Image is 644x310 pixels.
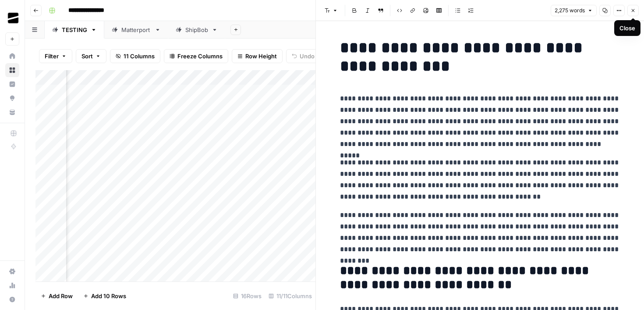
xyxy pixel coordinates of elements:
a: Usage [5,278,19,292]
span: Undo [300,52,315,61]
div: 16 Rows [230,289,265,303]
span: Row Height [245,52,277,61]
button: Add Row [35,289,78,303]
span: 2,275 words [555,7,585,14]
span: Sort [81,52,93,61]
a: Opportunities [5,91,19,105]
img: OGM Logo [5,10,21,26]
div: Close [619,24,635,32]
button: Help + Support [5,292,19,306]
a: Your Data [5,105,19,119]
div: Matterport [121,25,151,34]
span: Add 10 Rows [91,292,126,300]
button: 11 Columns [110,49,160,63]
button: Add 10 Rows [78,289,131,303]
button: Freeze Columns [164,49,228,63]
a: Settings [5,264,19,278]
a: Matterport [104,21,168,39]
button: Filter [39,49,72,63]
div: ShipBob [185,25,208,34]
a: ShipBob [168,21,225,39]
a: TESTING [45,21,104,39]
button: Row Height [232,49,283,63]
a: Browse [5,63,19,77]
span: 11 Columns [124,52,155,61]
div: 11/11 Columns [265,289,315,303]
span: Add Row [49,292,73,300]
a: Home [5,49,19,63]
button: Workspace: OGM [5,7,19,29]
button: Sort [76,49,106,63]
button: 2,275 words [551,5,597,16]
span: Filter [45,52,59,61]
button: Undo [286,49,320,63]
span: Freeze Columns [177,52,223,61]
div: TESTING [62,25,87,34]
a: Insights [5,77,19,91]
